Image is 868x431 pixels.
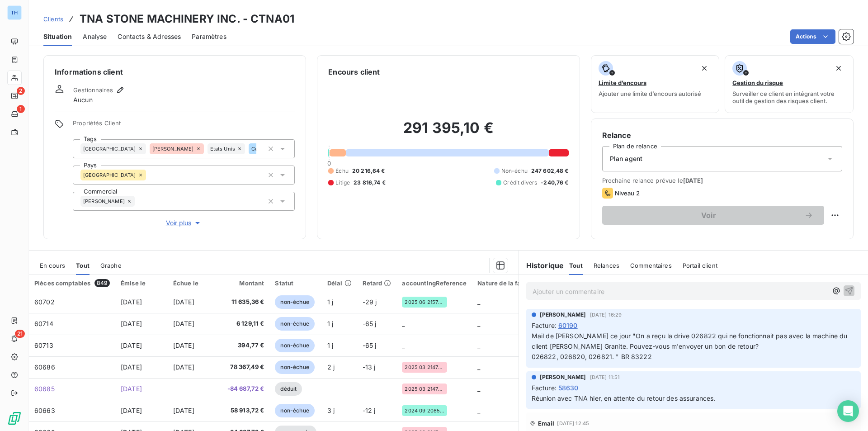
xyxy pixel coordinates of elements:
[118,32,181,41] span: Contacts & Adresses
[602,177,842,184] span: Prochaine relance prévue le
[226,406,264,415] span: 58 913,72 €
[477,320,480,327] span: _
[256,145,264,153] input: Ajouter une valeur
[363,298,377,306] span: -29 j
[327,298,333,306] span: 1 j
[73,86,113,94] span: Gestionnaires
[532,394,716,402] span: Réunion avec TNA hier, en attente du retour des assurances.
[501,167,528,175] span: Non-échu
[80,11,294,27] h3: TNA STONE MACHINERY INC. - CTNA01
[40,262,65,269] span: En cours
[327,279,352,287] div: Délai
[43,32,72,41] span: Situation
[725,55,854,113] button: Gestion du risqueSurveiller ce client en intégrant votre outil de gestion des risques client.
[477,385,480,393] span: _
[405,365,444,370] span: 2025 03 21472 - P
[173,320,194,327] span: [DATE]
[43,14,63,24] a: Clients
[34,363,55,371] span: 60686
[599,79,646,86] span: Limite d’encours
[402,279,467,287] div: accountingReference
[327,341,333,349] span: 1 j
[55,66,295,77] h6: Informations client
[275,339,314,352] span: non-échue
[503,179,537,187] span: Crédit divers
[226,279,264,287] div: Montant
[173,298,194,306] span: [DATE]
[34,279,110,287] div: Pièces comptables
[192,32,226,41] span: Paramètres
[7,411,22,426] img: Logo LeanPay
[532,383,557,393] span: Facture :
[837,400,859,422] div: Open Intercom Messenger
[569,262,583,269] span: Tout
[531,167,569,175] span: 247 602,48 €
[405,299,444,305] span: 2025 06 21576 - P
[683,177,703,184] span: [DATE]
[210,146,236,152] span: Etats Unis
[328,66,380,77] h6: Encours client
[173,279,215,287] div: Échue le
[152,146,194,152] span: [PERSON_NAME]
[83,146,136,152] span: [GEOGRAPHIC_DATA]
[226,319,264,328] span: 6 129,11 €
[34,298,55,306] span: 60702
[121,385,142,393] span: [DATE]
[477,341,480,349] span: _
[590,374,620,380] span: [DATE] 11:51
[591,55,720,113] button: Limite d’encoursAjouter une limite d’encours autorisé
[94,279,110,287] span: 849
[538,420,555,427] span: Email
[532,353,652,360] span: 026822, 026820, 026821. " BR 83222
[17,105,25,113] span: 1
[121,298,142,306] span: [DATE]
[226,298,264,307] span: 11 635,36 €
[173,341,194,349] span: [DATE]
[121,407,142,414] span: [DATE]
[226,384,264,393] span: -84 687,72 €
[173,363,194,371] span: [DATE]
[354,179,386,187] span: 23 816,74 €
[83,32,107,41] span: Analyse
[590,312,622,317] span: [DATE] 16:29
[275,404,314,417] span: non-échue
[405,408,444,413] span: 2024 09 20857 PRO
[594,262,619,269] span: Relances
[226,341,264,350] span: 394,77 €
[327,363,335,371] span: 2 j
[73,119,295,132] span: Propriétés Client
[275,295,314,309] span: non-échue
[121,320,142,327] span: [DATE]
[121,363,142,371] span: [DATE]
[602,206,824,225] button: Voir
[557,421,589,426] span: [DATE] 12:45
[732,79,783,86] span: Gestion du risque
[327,320,333,327] span: 1 j
[100,262,122,269] span: Graphe
[402,320,405,327] span: _
[327,407,335,414] span: 3 j
[166,218,202,227] span: Voir plus
[251,146,279,152] span: Cedric VDB
[146,171,153,179] input: Ajouter une valeur
[540,373,586,381] span: [PERSON_NAME]
[363,279,392,287] div: Retard
[173,407,194,414] span: [DATE]
[121,279,162,287] div: Émise le
[477,407,480,414] span: _
[7,5,22,20] div: TH
[790,29,835,44] button: Actions
[613,212,804,219] span: Voir
[335,179,350,187] span: Litige
[599,90,701,97] span: Ajouter une limite d’encours autorisé
[541,179,568,187] span: -240,76 €
[683,262,717,269] span: Portail client
[519,260,564,271] h6: Historique
[532,321,557,330] span: Facture :
[402,341,405,349] span: _
[34,407,55,414] span: 60663
[121,341,142,349] span: [DATE]
[732,90,846,104] span: Surveiller ce client en intégrant votre outil de gestion des risques client.
[335,167,349,175] span: Échu
[532,332,849,350] span: Mail de [PERSON_NAME] ce jour "On a reçu la drive 026822 qui ne fonctionnait pas avec la machine ...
